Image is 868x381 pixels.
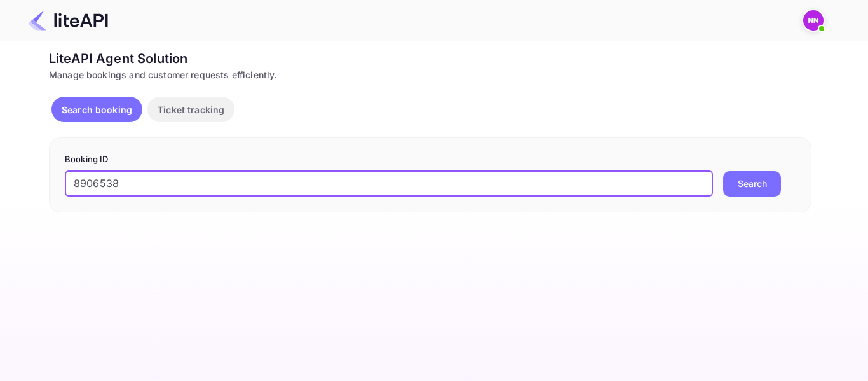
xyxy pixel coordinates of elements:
p: Search booking [62,103,132,116]
div: LiteAPI Agent Solution [49,49,811,68]
img: N/A N/A [803,10,824,31]
img: LiteAPI Logo [28,10,108,31]
p: Booking ID [65,153,796,166]
div: Manage bookings and customer requests efficiently. [49,68,811,81]
p: Ticket tracking [158,103,224,116]
input: Enter Booking ID (e.g., 63782194) [65,171,713,197]
button: Search [723,171,781,197]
